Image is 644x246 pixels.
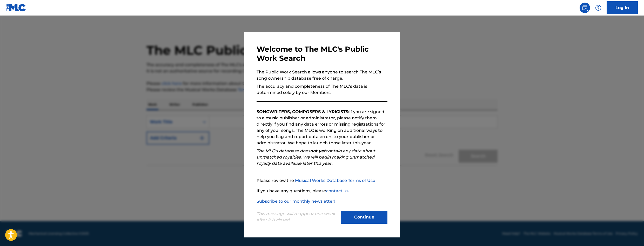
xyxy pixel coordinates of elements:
[580,3,590,13] a: Public Search
[257,109,387,146] p: If you are signed to a music publisher or administrator, please notify them directly if you find ...
[257,83,387,96] p: The accuracy and completeness of The MLC’s data is determined solely by our Members.
[6,4,26,11] img: MLC Logo
[257,211,338,223] p: This message will reappear one week after it is closed.
[618,221,644,246] iframe: Chat Widget
[607,1,638,14] a: Log In
[595,5,601,11] img: help
[326,188,348,193] a: contact us
[257,199,335,204] a: Subscribe to our monthly newsletter!
[257,177,387,184] p: Please review the
[582,5,588,11] img: search
[257,109,349,114] strong: SONGWRITERS, COMPOSERS & LYRICISTS:
[341,211,387,224] button: Continue
[593,3,603,13] div: Help
[257,69,387,81] p: The Public Work Search allows anyone to search The MLC’s song ownership database free of charge.
[295,178,375,183] a: Musical Works Database Terms of Use
[257,45,387,63] h3: Welcome to The MLC's Public Work Search
[257,188,387,194] p: If you have any questions, please .
[257,148,375,166] em: The MLC’s database does contain any data about unmatched royalties. We will begin making unmatche...
[310,148,326,153] strong: not yet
